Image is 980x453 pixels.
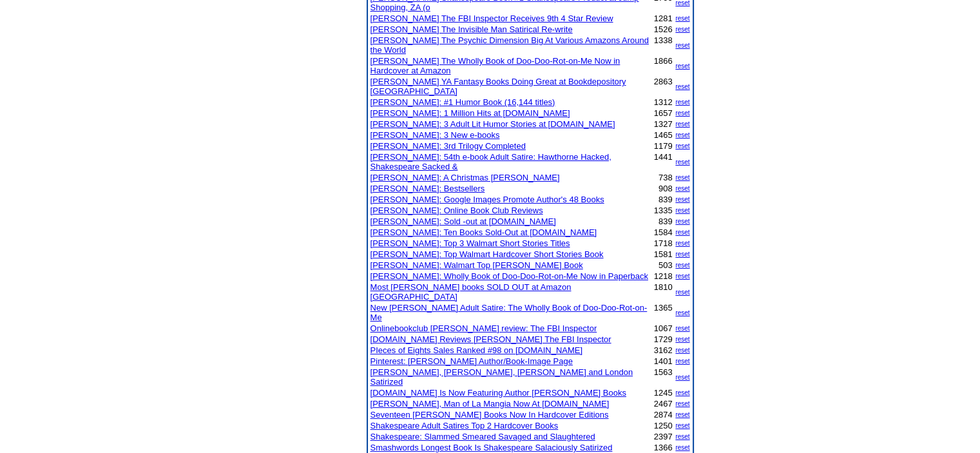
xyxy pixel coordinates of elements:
[654,282,673,292] font: 1810
[675,251,689,258] a: reset
[675,422,689,429] a: reset
[675,218,689,225] a: reset
[370,303,648,322] a: New [PERSON_NAME] Adult Satire: The Wholly Book of Doo-Doo-Rot-on-Me
[675,159,689,166] a: reset
[658,184,673,193] font: 908
[654,238,673,248] font: 1718
[675,110,689,117] a: reset
[675,336,689,343] a: reset
[654,206,673,215] font: 1335
[654,432,673,441] font: 2397
[675,400,689,407] a: reset
[370,56,620,75] a: [PERSON_NAME] The Wholly Book of Doo-Doo-Rot-on-Me Now in Hardcover at Amazon
[675,262,689,269] a: reset
[654,97,673,107] font: 1312
[370,432,595,441] a: Shakespeare: Slammed Smeared Savaged and Slaughtered
[654,356,673,366] font: 1401
[370,443,613,452] a: Smashwords Longest Book Is Shakespeare Salaciously Satirized
[370,399,610,409] a: [PERSON_NAME], Man of La Mangia Now At [DOMAIN_NAME]
[675,63,689,70] a: reset
[370,184,485,193] a: [PERSON_NAME]: Bestsellers
[675,42,689,49] a: reset
[658,195,673,204] font: 839
[654,227,673,237] font: 1584
[675,83,689,90] a: reset
[675,358,689,365] a: reset
[654,443,673,452] font: 1366
[654,271,673,281] font: 1218
[370,108,570,118] a: [PERSON_NAME]: 1 Million Hits at [DOMAIN_NAME]
[370,323,597,333] a: Onlinebookclub [PERSON_NAME] review: The FBI Inspector
[654,108,673,118] font: 1657
[654,249,673,259] font: 1581
[370,334,611,344] a: [DOMAIN_NAME] Reviews [PERSON_NAME] The FBI Inspector
[370,119,615,129] a: [PERSON_NAME]: 3 Adult Lit Humor Stories at [DOMAIN_NAME]
[675,309,689,316] a: reset
[370,238,570,248] a: [PERSON_NAME]: Top 3 Walmart Short Stories Titles
[370,217,556,226] a: [PERSON_NAME]: Sold -out at [DOMAIN_NAME]
[675,289,689,296] a: reset
[675,240,689,247] a: reset
[370,345,583,355] a: PIeces of Eights Sales Ranked #98 on [DOMAIN_NAME]
[370,130,500,140] a: [PERSON_NAME]: 3 New e-books
[370,282,572,302] a: Most [PERSON_NAME] books SOLD OUT at Amazon [GEOGRAPHIC_DATA]
[370,152,611,171] a: [PERSON_NAME]: 54th e-book Adult Satire: Hawthorne Hacked, Shakespeare Sacked &
[675,273,689,280] a: reset
[654,119,673,129] font: 1327
[675,15,689,22] a: reset
[654,130,673,140] font: 1465
[675,185,689,192] a: reset
[370,367,633,387] a: [PERSON_NAME], [PERSON_NAME], [PERSON_NAME] and London Satirized
[654,334,673,344] font: 1729
[370,97,555,107] a: [PERSON_NAME]: #1 Humor Book (16,144 titles)
[654,388,673,398] font: 1245
[675,347,689,354] a: reset
[370,421,559,430] a: Shakespeare Adult Satires Top 2 Hardcover Books
[654,152,673,162] font: 1441
[675,99,689,106] a: reset
[658,217,673,226] font: 839
[675,389,689,396] a: reset
[658,173,673,182] font: 738
[675,196,689,203] a: reset
[654,367,673,377] font: 1563
[654,323,673,333] font: 1067
[658,260,673,270] font: 503
[675,142,689,149] a: reset
[370,271,648,281] a: [PERSON_NAME]: Wholly Book of Doo-Doo-Rot-on-Me Now in Paperback
[675,433,689,440] a: reset
[370,206,543,215] a: [PERSON_NAME]: Online Book Club Reviews
[370,24,573,34] a: [PERSON_NAME] The Invisible Man Satirical Re-write
[370,173,560,182] a: [PERSON_NAME]: A Christmas [PERSON_NAME]
[370,195,604,204] a: [PERSON_NAME]: Google Images Promote Author's 48 Books
[370,141,526,151] a: [PERSON_NAME]: 3rd Trilogy Completed
[675,26,689,33] a: reset
[654,345,673,355] font: 3162
[370,35,649,55] a: [PERSON_NAME] The Psychic Dimension Big At Various Amazons Around the World
[370,249,604,259] a: [PERSON_NAME]: Top Walmart Hardcover Short Stories Book
[654,410,673,419] font: 2874
[654,77,673,86] font: 2863
[370,77,626,96] a: [PERSON_NAME] YA Fantasy Books Doing Great at Bookdepository [GEOGRAPHIC_DATA]
[675,229,689,236] a: reset
[675,120,689,128] a: reset
[370,260,583,270] a: [PERSON_NAME]: Walmart Top [PERSON_NAME] Book
[370,410,609,419] a: Seventeen [PERSON_NAME] Books Now In Hardcover Editions
[675,131,689,139] a: reset
[675,411,689,418] a: reset
[675,207,689,214] a: reset
[675,374,689,381] a: reset
[654,421,673,430] font: 1250
[370,14,613,23] a: [PERSON_NAME] The FBI Inspector Receives 9th 4 Star Review
[370,227,597,237] a: [PERSON_NAME]: Ten Books Sold-Out at [DOMAIN_NAME]
[654,303,673,313] font: 1365
[675,325,689,332] a: reset
[654,141,673,151] font: 1179
[654,35,673,45] font: 1338
[654,399,673,409] font: 2467
[654,56,673,66] font: 1866
[675,174,689,181] a: reset
[675,444,689,451] a: reset
[654,14,673,23] font: 1281
[370,388,626,398] a: [DOMAIN_NAME] Is Now Featuring Author [PERSON_NAME] Books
